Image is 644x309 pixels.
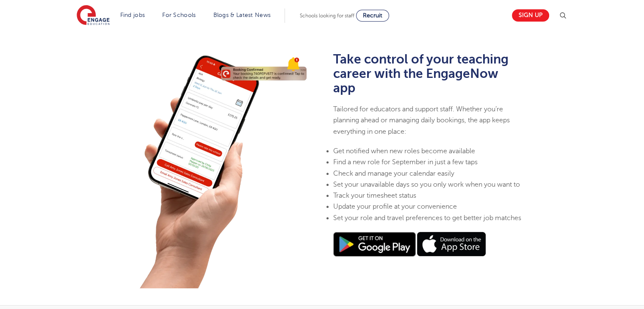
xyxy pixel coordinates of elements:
b: Take control of your teaching career with the EngageNow app [333,52,509,95]
span: Find a new role for September in just a few taps [333,158,478,166]
span: Schools looking for staff [300,13,354,19]
span: Set your role and travel preferences to get better job matches [333,214,521,222]
a: Find jobs [120,12,145,18]
a: Blogs & Latest News [213,12,271,18]
a: Sign up [512,9,549,22]
span: Check and manage your calendar easily [333,170,454,177]
a: Recruit [356,10,389,22]
a: For Schools [162,12,196,18]
img: Engage Education [77,5,110,26]
span: Tailored for educators and support staff. Whether you’re planning ahead or managing daily booking... [333,105,510,135]
span: Get notified when new roles become available [333,147,475,155]
span: Update your profile at your convenience [333,203,457,210]
span: Set your unavailable days so you only work when you want to [333,181,520,188]
span: Recruit [363,12,382,19]
span: Track your timesheet status [333,192,416,199]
